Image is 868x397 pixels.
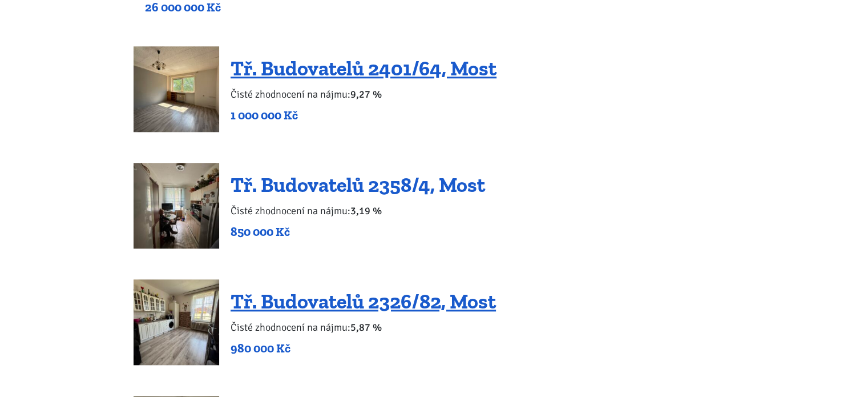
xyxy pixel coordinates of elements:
b: 9,27 % [350,88,382,101]
p: 980 000 Kč [231,340,496,356]
a: Tř. Budovatelů 2358/4, Most [231,173,485,197]
p: Čisté zhodnocení na nájmu: [231,86,496,102]
p: 1 000 000 Kč [231,107,496,123]
b: 5,87 % [350,321,382,334]
a: Tř. Budovatelů 2401/64, Most [231,56,496,81]
a: Tř. Budovatelů 2326/82, Most [231,289,496,314]
p: Čisté zhodnocení na nájmu: [231,319,496,335]
p: Čisté zhodnocení na nájmu: [231,203,485,219]
p: 850 000 Kč [231,224,485,240]
b: 3,19 % [350,204,382,217]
